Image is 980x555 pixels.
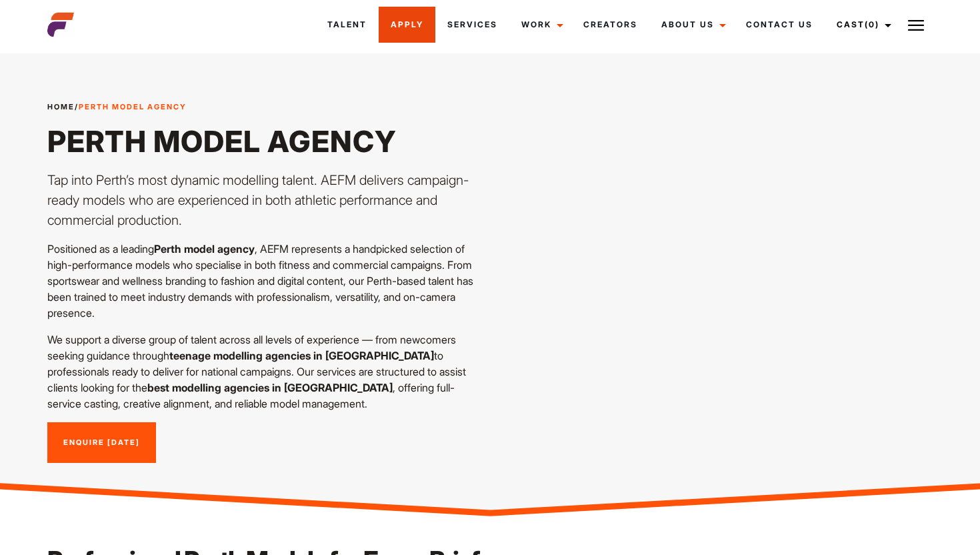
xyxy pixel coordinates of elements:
[147,381,393,394] strong: best modelling agencies in [GEOGRAPHIC_DATA]
[571,7,649,43] a: Creators
[47,332,482,412] p: We support a diverse group of talent across all levels of experience — from newcomers seeking gui...
[509,7,571,43] a: Work
[315,7,379,43] a: Talent
[379,7,435,43] a: Apply
[47,241,482,321] p: Positioned as a leading , AEFM represents a handpicked selection of high-performance models who s...
[865,19,879,29] span: (0)
[825,7,899,43] a: Cast(0)
[47,123,482,159] h1: Perth Model Agency
[79,102,187,111] strong: Perth Model Agency
[169,349,434,362] strong: teenage modelling agencies in [GEOGRAPHIC_DATA]
[649,7,734,43] a: About Us
[734,7,825,43] a: Contact Us
[47,422,156,464] a: Enquire [DATE]
[47,102,75,111] a: Home
[47,11,74,38] img: cropped-aefm-brand-fav-22-square.png
[908,17,924,33] img: Burger icon
[154,242,255,255] strong: Perth model agency
[47,101,187,113] span: /
[435,7,509,43] a: Services
[47,170,482,230] p: Tap into Perth’s most dynamic modelling talent. AEFM delivers campaign-ready models who are exper...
